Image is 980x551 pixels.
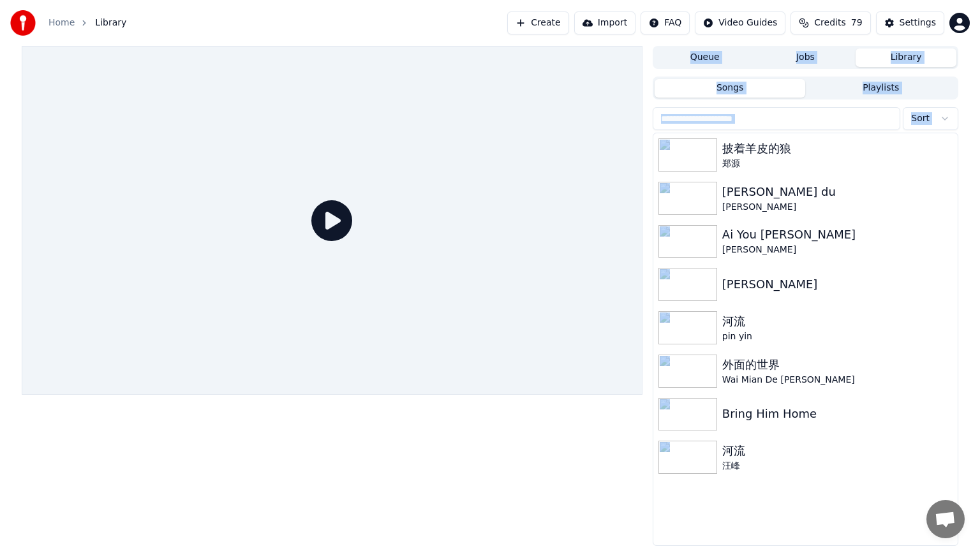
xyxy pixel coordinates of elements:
[722,140,953,158] div: 披着羊皮的狼
[722,226,953,244] div: Ai You [PERSON_NAME]
[48,17,126,29] nav: breadcrumb
[722,275,953,293] div: [PERSON_NAME]
[814,17,845,29] span: Credits
[722,201,953,214] div: [PERSON_NAME]
[791,11,870,34] button: Credits79
[722,356,953,374] div: 外面的世界
[722,442,953,460] div: 河流
[856,48,956,67] button: Library
[926,500,965,538] div: Open chat
[722,374,953,386] div: Wai Mian De [PERSON_NAME]
[851,17,863,29] span: 79
[695,11,785,34] button: Video Guides
[722,460,953,473] div: 汪峰
[911,112,930,125] span: Sort
[900,17,936,29] div: Settings
[722,183,953,201] div: [PERSON_NAME] du
[655,79,806,98] button: Songs
[95,17,126,29] span: Library
[722,405,953,423] div: Bring Him Home
[10,10,36,36] img: youka
[876,11,944,34] button: Settings
[507,11,569,34] button: Create
[722,244,953,256] div: [PERSON_NAME]
[722,312,953,330] div: 河流
[755,48,856,67] button: Jobs
[722,330,953,343] div: pin yin
[48,17,75,29] a: Home
[641,11,690,34] button: FAQ
[655,48,755,67] button: Queue
[722,158,953,170] div: 郑源
[574,11,635,34] button: Import
[805,79,956,98] button: Playlists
